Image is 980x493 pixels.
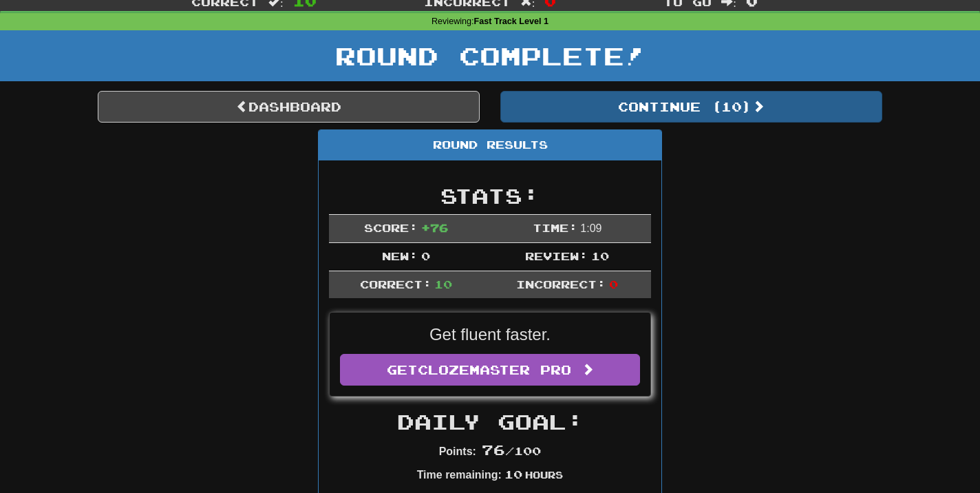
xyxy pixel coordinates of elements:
[421,249,430,262] span: 0
[533,221,577,234] span: Time:
[580,222,601,234] span: 1 : 0 9
[434,277,452,291] span: 10
[340,354,640,386] a: GetClozemaster Pro
[360,277,432,291] span: Correct:
[382,249,418,262] span: New:
[421,221,448,234] span: + 76
[591,249,609,262] span: 10
[525,249,588,262] span: Review:
[439,445,476,457] strong: Points:
[5,42,975,70] h1: Round Complete!
[364,221,418,234] span: Score:
[340,323,640,346] p: Get fluent faster.
[482,441,505,458] span: 76
[609,277,618,291] span: 0
[500,91,882,123] button: Continue (10)
[319,130,661,160] div: Round Results
[329,185,651,207] h2: Stats:
[417,469,502,481] strong: Time remaining:
[516,277,606,291] span: Incorrect:
[525,469,563,481] small: Hours
[329,410,651,433] h2: Daily Goal:
[482,444,541,457] span: / 100
[474,17,549,26] strong: Fast Track Level 1
[504,468,522,481] span: 10
[98,91,480,123] a: Dashboard
[418,362,571,377] span: Clozemaster Pro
